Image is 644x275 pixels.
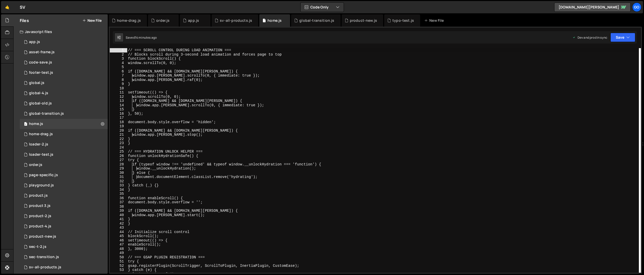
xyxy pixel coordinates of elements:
div: loader-2.js [29,142,48,147]
div: 14 minutes ago [135,35,157,40]
div: 14248/39945.js [20,231,108,242]
div: 51 [110,259,127,264]
div: 17 [110,116,127,120]
div: 13 [110,99,127,103]
div: 14248/40432.js [20,252,108,262]
div: code-save.js [29,60,52,65]
div: 14248/44943.js [20,47,108,57]
div: 31 [110,175,127,179]
div: 24 [110,145,127,150]
div: 15 [110,107,127,112]
div: 10 [110,86,127,91]
div: 14248/38890.js [20,119,108,129]
div: product-new.js [350,18,377,23]
a: [DOMAIN_NAME][PERSON_NAME] [554,3,631,12]
div: 3 [110,57,127,61]
h2: Files [20,18,29,23]
div: 14248/37746.js [20,170,108,180]
div: 14 [110,103,127,108]
div: 1 [110,48,127,52]
div: 14248/40451.js [20,242,108,252]
div: footer-test.js [29,70,53,75]
div: 27 [110,158,127,162]
div: 33 [110,183,127,188]
div: 14248/37029.js [20,191,108,201]
div: 44 [110,230,127,234]
div: 14248/36682.js [20,262,108,272]
div: 37 [110,200,127,205]
div: 8 [110,78,127,82]
div: Dev and prod in sync [572,35,607,40]
a: go [632,3,641,12]
div: 21 [110,133,127,137]
div: 14248/38114.js [20,221,108,231]
button: Code Only [301,3,344,12]
div: loader-test.js [29,152,53,157]
div: SV [20,4,25,10]
div: 18 [110,120,127,124]
div: 12 [110,95,127,99]
div: New File [424,18,446,23]
div: page-specific.js [29,173,58,177]
div: 5 [110,65,127,69]
div: global-transition.js [299,18,334,23]
div: app.js [29,40,40,44]
div: 11 [110,90,127,95]
div: 14248/37239.js [20,201,108,211]
div: typo-test.js [392,18,414,23]
div: product.js [29,193,48,198]
div: 48 [110,247,127,251]
div: 14248/37103.js [20,211,108,221]
div: 26 [110,154,127,158]
div: 41 [110,217,127,221]
div: 53 [110,268,127,272]
div: sv-all-products.js [29,265,61,270]
div: 22 [110,137,127,141]
div: 16 [110,112,127,116]
div: 14248/38021.js [20,57,108,68]
div: 50 [110,255,127,260]
div: 45 [110,234,127,238]
div: sec-transition.js [29,255,59,259]
div: 7 [110,73,127,78]
div: Javascript files [14,27,108,37]
div: global-4.js [29,91,48,96]
div: 14248/41685.js [20,109,108,119]
div: home-drag.js [117,18,141,23]
div: 43 [110,226,127,230]
div: 25 [110,150,127,154]
div: 2 [110,52,127,57]
div: global-old.js [29,101,52,106]
div: playground.js [29,183,54,188]
span: 1 [24,122,27,126]
div: 32 [110,179,127,184]
div: product-new.js [29,234,56,239]
div: 9 [110,82,127,86]
div: home-drag.js [29,132,53,136]
div: product-4.js [29,224,51,229]
div: 39 [110,209,127,213]
div: asset-frame.js [29,50,55,55]
div: 36 [110,196,127,200]
div: 14248/41299.js [20,160,108,170]
div: order.js [156,18,170,23]
div: 38 [110,205,127,209]
div: 30 [110,171,127,175]
div: 19 [110,124,127,129]
div: 6 [110,69,127,74]
div: 14248/42526.js [20,139,108,150]
div: 14248/40457.js [20,129,108,139]
div: 14248/44462.js [20,68,108,78]
div: 47 [110,242,127,247]
div: 28 [110,162,127,167]
div: 34 [110,188,127,192]
div: 52 [110,264,127,268]
div: 4 [110,61,127,65]
div: 14248/37799.js [20,78,108,88]
div: 14248/42454.js [20,150,108,160]
div: 35 [110,192,127,196]
div: Saved [126,35,157,40]
div: sec-t-2.js [29,245,46,249]
div: 40 [110,213,127,217]
div: home.js [29,122,43,126]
